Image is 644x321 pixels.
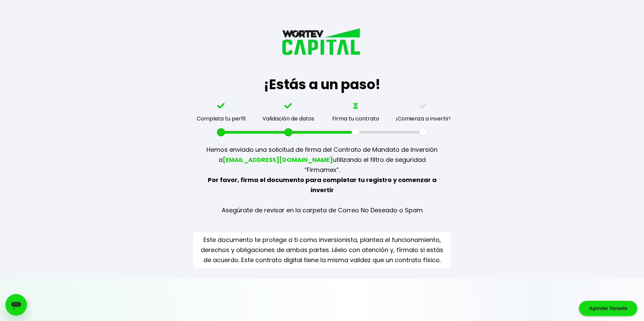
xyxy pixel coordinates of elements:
[262,114,314,123] div: Validación de datos
[197,114,246,123] div: Completa tu perfil
[5,294,27,316] iframe: Botón para iniciar la ventana de mensajería
[264,74,381,95] h1: ¡Estás a un paso!
[196,235,448,265] p: Este documento te protege a ti como inversionista, plantea el funcionamiento, derechos y obligaci...
[419,103,427,109] img: check-gray.f87aefb8.svg
[206,136,438,224] p: Hemos enviado una solicitud de firma del Contrato de Mandato de Inversión a utilizando el filtro ...
[208,176,437,194] b: Por favor, firma el documento para completar tu registro y comenzar a invertir
[284,103,292,109] img: check.0c7e33b3.svg
[332,114,379,123] div: Firma tu contrato
[280,27,364,74] img: logo_wortev_capital
[223,155,333,164] span: [EMAIL_ADDRESS][DOMAIN_NAME]
[353,103,358,109] img: hourglass-half.8938ef0f.svg
[579,301,637,316] div: Agendar llamada
[396,114,451,123] div: ¡Comienza a invertir!
[217,103,225,109] img: check.0c7e33b3.svg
